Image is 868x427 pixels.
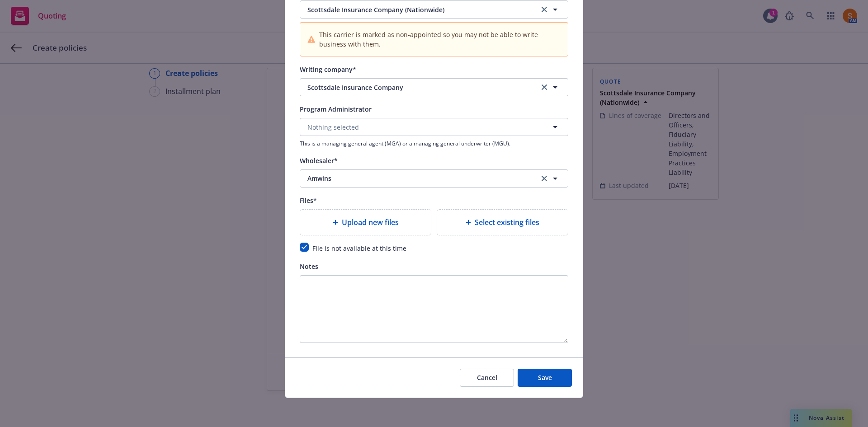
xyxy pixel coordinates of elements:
span: Writing company* [300,65,356,74]
a: clear selection [539,82,550,93]
div: Select existing files [437,209,568,235]
span: Files* [300,196,317,205]
span: Scottsdale Insurance Company [307,83,525,92]
span: Select existing files [475,217,539,228]
span: Scottsdale Insurance Company (Nationwide) [307,5,525,14]
button: Amwinsclear selection [300,169,568,188]
span: Upload new files [342,217,399,228]
span: Notes [300,262,318,271]
a: clear selection [539,4,550,15]
button: Cancel [460,369,514,387]
span: Wholesaler* [300,156,338,165]
span: This carrier is marked as non-appointed so you may not be able to write business with them. [319,30,561,49]
button: Nothing selected [300,118,568,136]
div: Upload new files [300,209,431,235]
a: clear selection [539,173,550,184]
span: Save [538,373,552,382]
span: File is not available at this time [312,244,406,253]
span: Nothing selected [307,122,359,132]
span: This is a managing general agent (MGA) or a managing general underwriter (MGU). [300,140,568,147]
span: Cancel [477,373,497,382]
button: Scottsdale Insurance Company (Nationwide)clear selection [300,0,568,19]
button: Scottsdale Insurance Companyclear selection [300,78,568,96]
span: Program Administrator [300,105,372,113]
span: Amwins [307,174,525,183]
button: Save [518,369,572,387]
